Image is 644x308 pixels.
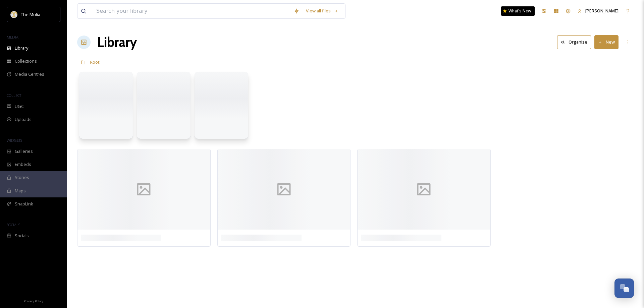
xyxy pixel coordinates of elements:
[585,8,619,14] span: [PERSON_NAME]
[11,11,17,18] img: mulia_logo.png
[15,161,31,168] span: Embeds
[15,174,29,181] span: Stories
[15,116,32,123] span: Uploads
[15,103,24,110] span: UGC
[24,297,43,305] a: Privacy Policy
[90,59,100,65] span: Root
[303,4,342,17] a: View all files
[557,35,591,49] button: Organise
[93,4,290,18] input: Search your library
[15,201,33,207] span: SnapLink
[15,45,28,51] span: Library
[7,93,21,98] span: COLLECT
[15,148,33,155] span: Galleries
[7,138,22,143] span: WIDGETS
[7,35,18,40] span: MEDIA
[15,188,26,194] span: Maps
[557,35,594,49] a: Organise
[574,4,622,17] a: [PERSON_NAME]
[7,222,20,227] span: SOCIALS
[97,32,137,52] a: Library
[594,35,619,49] button: New
[90,58,100,66] a: Root
[501,6,535,16] a: What's New
[15,71,44,77] span: Media Centres
[614,279,634,298] button: Open Chat
[24,299,43,303] span: Privacy Policy
[21,11,40,17] span: The Mulia
[15,233,29,239] span: Socials
[15,58,37,64] span: Collections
